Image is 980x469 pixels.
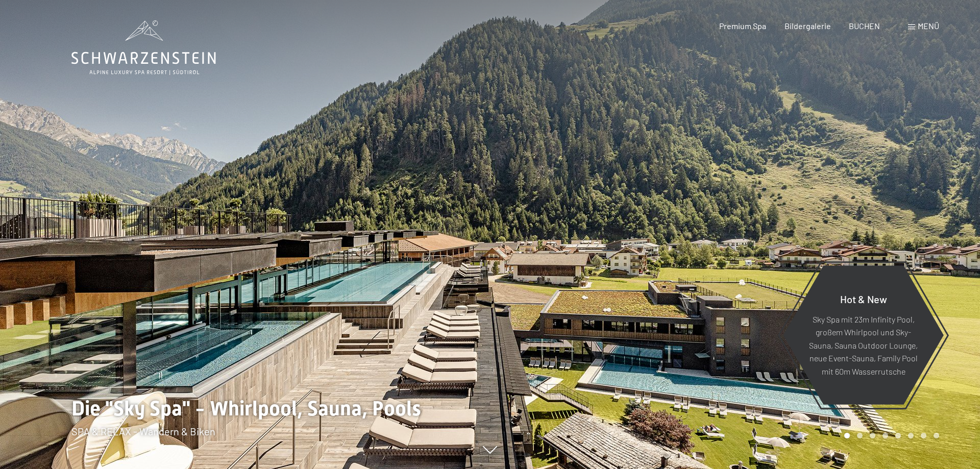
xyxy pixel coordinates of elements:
div: Carousel Page 4 [883,433,888,438]
div: Carousel Page 3 [870,433,875,438]
div: Carousel Page 7 [921,433,926,438]
div: Carousel Page 1 (Current Slide) [844,433,850,438]
a: Premium Spa [719,21,766,31]
p: Sky Spa mit 23m Infinity Pool, großem Whirlpool und Sky-Sauna, Sauna Outdoor Lounge, neue Event-S... [808,312,919,378]
a: Hot & New Sky Spa mit 23m Infinity Pool, großem Whirlpool und Sky-Sauna, Sauna Outdoor Lounge, ne... [782,265,944,405]
span: Hot & New [840,292,887,305]
div: Carousel Page 2 [857,433,863,438]
span: Menü [918,21,939,31]
div: Carousel Pagination [841,433,939,438]
div: Carousel Page 6 [908,433,914,438]
a: Bildergalerie [785,21,831,31]
div: Carousel Page 8 [934,433,939,438]
div: Carousel Page 5 [895,433,901,438]
a: BUCHEN [849,21,880,31]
